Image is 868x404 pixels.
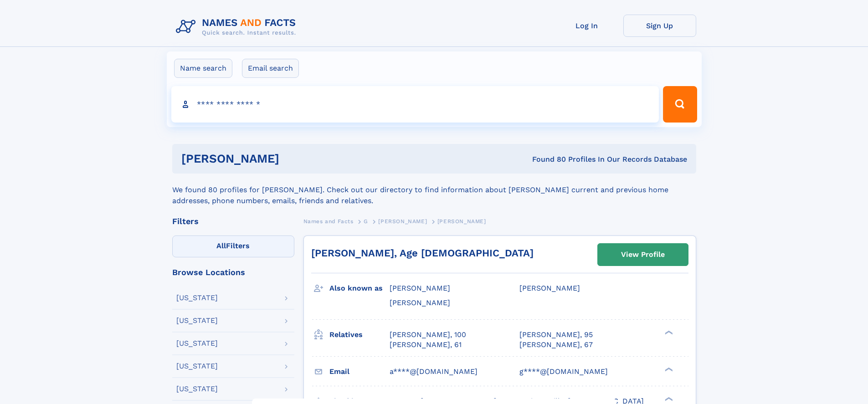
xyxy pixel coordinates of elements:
[621,244,665,265] div: View Profile
[172,174,696,206] div: We found 80 profiles for [PERSON_NAME]. Check out our directory to find information about [PERSON...
[364,218,368,225] span: G
[519,284,580,292] span: [PERSON_NAME]
[171,86,659,123] input: search input
[378,218,427,225] span: [PERSON_NAME]
[663,86,697,123] button: Search Button
[663,366,673,372] div: ❯
[364,215,368,227] a: G
[623,15,696,37] a: Sign Up
[176,317,218,324] div: [US_STATE]
[176,385,218,393] div: [US_STATE]
[216,241,226,250] span: All
[519,340,593,350] a: [PERSON_NAME], 67
[329,281,390,296] h3: Also known as
[172,268,294,276] div: Browse Locations
[311,247,534,259] a: [PERSON_NAME], Age [DEMOGRAPHIC_DATA]
[390,284,450,292] span: [PERSON_NAME]
[378,215,427,227] a: [PERSON_NAME]
[406,154,687,164] div: Found 80 Profiles In Our Records Database
[303,215,354,227] a: Names and Facts
[174,59,232,78] label: Name search
[172,235,294,257] label: Filters
[663,396,673,402] div: ❯
[329,327,390,343] h3: Relatives
[390,330,466,340] a: [PERSON_NAME], 100
[176,363,218,370] div: [US_STATE]
[519,330,593,340] a: [PERSON_NAME], 95
[181,153,406,164] h1: [PERSON_NAME]
[176,340,218,347] div: [US_STATE]
[242,59,299,78] label: Email search
[329,364,390,379] h3: Email
[437,218,486,225] span: [PERSON_NAME]
[663,329,673,335] div: ❯
[172,15,303,39] img: Logo Names and Facts
[390,298,450,307] span: [PERSON_NAME]
[598,244,688,266] a: View Profile
[176,294,218,302] div: [US_STATE]
[390,340,462,350] a: [PERSON_NAME], 61
[172,217,294,225] div: Filters
[550,15,623,37] a: Log In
